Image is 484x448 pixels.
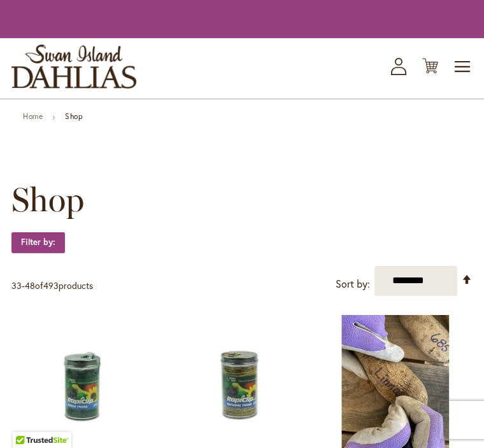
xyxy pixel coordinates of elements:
[11,276,93,296] p: - of products
[25,279,35,291] span: 48
[11,279,22,291] span: 33
[11,181,84,219] span: Shop
[336,272,370,296] label: Sort by:
[43,279,59,291] span: 493
[23,111,43,121] a: Home
[65,111,83,121] strong: Shop
[10,403,45,438] iframe: Launch Accessibility Center
[11,45,136,88] a: store logo
[11,232,65,253] strong: Filter by:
